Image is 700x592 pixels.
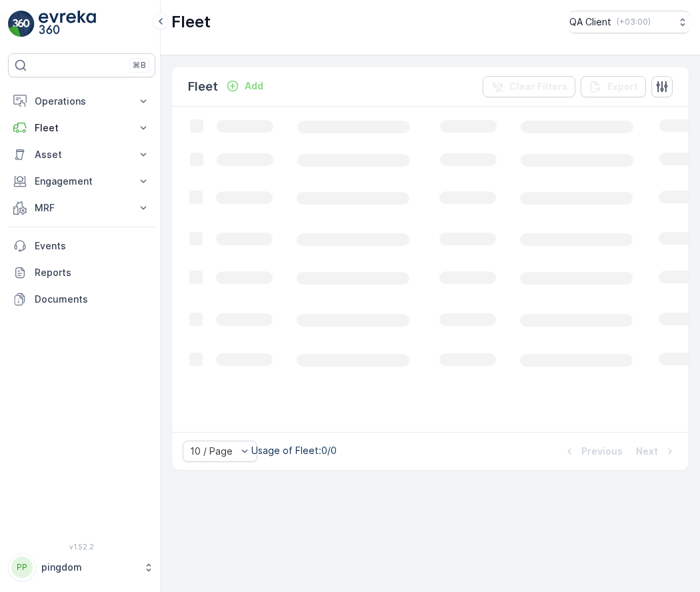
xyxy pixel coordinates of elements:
[581,76,646,97] button: Export
[171,11,211,33] p: Fleet
[617,17,651,27] p: ( +03:00 )
[188,77,218,96] p: Fleet
[569,15,611,29] p: QA Client
[41,561,137,574] p: pingdom
[11,557,33,578] div: PP
[8,233,155,259] a: Events
[8,11,35,37] img: logo
[35,239,150,253] p: Events
[636,445,658,458] p: Next
[35,121,129,135] p: Fleet
[35,266,150,279] p: Reports
[35,148,129,161] p: Asset
[8,286,155,313] a: Documents
[35,95,129,108] p: Operations
[561,443,624,459] button: Previous
[251,444,337,457] p: Usage of Fleet : 0/0
[221,78,269,94] button: Add
[8,259,155,286] a: Reports
[8,115,155,141] button: Fleet
[35,175,129,188] p: Engagement
[607,80,638,93] p: Export
[35,201,129,215] p: MRF
[509,80,567,93] p: Clear Filters
[8,168,155,195] button: Engagement
[35,293,150,306] p: Documents
[8,88,155,115] button: Operations
[133,60,146,71] p: ⌘B
[635,443,678,459] button: Next
[39,11,96,37] img: logo_light-DOdMpM7g.png
[581,445,623,458] p: Previous
[8,141,155,168] button: Asset
[569,11,689,33] button: QA Client(+03:00)
[245,79,263,93] p: Add
[8,195,155,221] button: MRF
[8,543,155,551] span: v 1.52.2
[483,76,575,97] button: Clear Filters
[8,553,155,581] button: PPpingdom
